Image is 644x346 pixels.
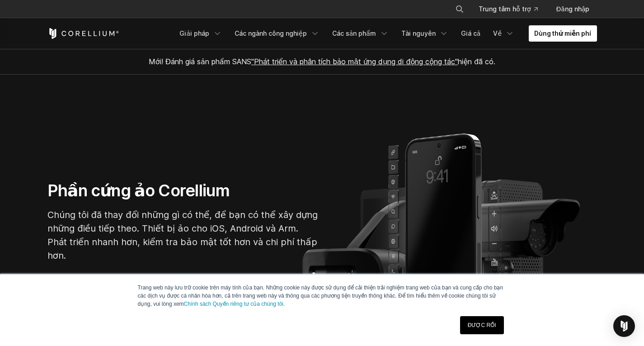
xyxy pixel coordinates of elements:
font: Giá cả [461,29,481,37]
button: Tìm kiếm [451,1,468,17]
a: Trang chủ Corellium [47,28,119,39]
a: Chính sách Quyền riêng tư của chúng tôi. [184,301,285,307]
font: Trang web này lưu trữ cookie trên máy tính của bạn. Những cookie này được sử dụng để cải thiện tr... [138,284,503,307]
a: "Phát triển và phân tích bảo mật ứng dụng di động cộng tác" [251,57,458,66]
font: Các ngành công nghiệp [235,29,307,37]
font: Chúng tôi đã thay đổi những gì có thể, để bạn có thể xây dựng những điều tiếp theo. Thiết bị ảo c... [47,209,318,261]
font: Các sản phẩm [332,29,376,37]
font: Đăng nhập [556,5,589,13]
font: Giải pháp [179,29,209,37]
font: Mới! Đánh giá sản phẩm SANS [149,57,251,66]
div: Menu điều hướng [444,1,597,17]
font: hiện đã có. [458,57,495,66]
a: ĐƯỢC RỒI [460,316,504,334]
font: Tài nguyên [401,29,436,37]
font: Về [493,29,502,37]
div: Mở Intercom Messenger [613,315,635,337]
font: Trung tâm hỗ trợ [479,5,531,13]
font: Phần cứng ảo Corellium [47,180,230,200]
div: Menu điều hướng [174,25,597,42]
font: Dùng thử miễn phí [534,29,591,37]
font: ĐƯỢC RỒI [468,322,496,328]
